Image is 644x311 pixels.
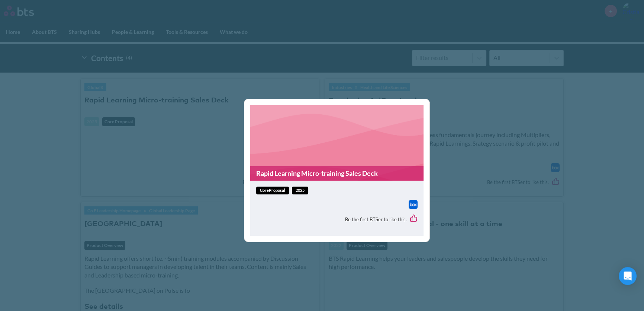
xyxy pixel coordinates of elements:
span: coreProposal [256,187,289,194]
a: Rapid Learning Micro-training Sales Deck [250,166,424,181]
span: 2025 [292,187,308,194]
img: Box logo [409,200,418,209]
div: Be the first BTSer to like this. [256,209,418,230]
a: Download file from Box [409,200,418,209]
div: Open Intercom Messenger [619,267,637,285]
